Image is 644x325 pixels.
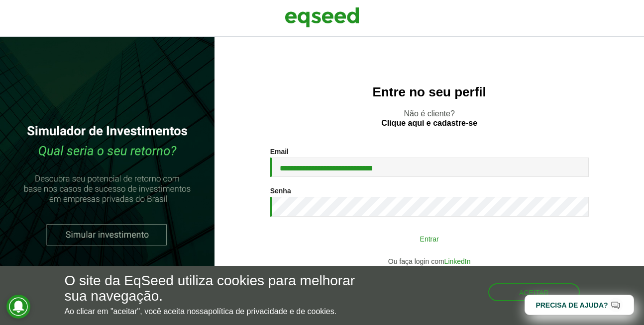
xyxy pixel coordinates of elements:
img: EqSeed Logo [285,5,359,30]
button: Entrar [300,229,559,248]
h5: O site da EqSeed utiliza cookies para melhorar sua navegação. [64,273,373,304]
label: Email [270,148,289,155]
button: Aceitar [488,283,580,301]
div: Ou faça login com [270,258,589,265]
a: LinkedIn [444,258,471,265]
h2: Entre no seu perfil [234,85,624,99]
p: Não é cliente? [234,109,624,128]
a: política de privacidade e de cookies [208,308,334,316]
p: Ao clicar em "aceitar", você aceita nossa . [64,307,373,316]
label: Senha [270,187,291,194]
a: Clique aqui e cadastre-se [381,119,477,127]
